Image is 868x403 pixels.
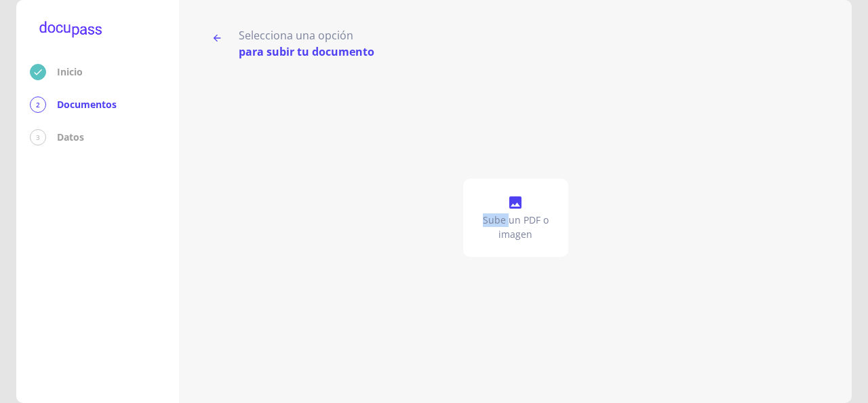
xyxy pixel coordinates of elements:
div: 2 [30,97,46,113]
div: 3 [30,129,46,145]
p: Datos [57,130,84,144]
p: Documentos [57,98,117,111]
p: Selecciona una opción [239,27,374,43]
p: Inicio [57,65,83,79]
p: para subir tu documento [239,43,374,60]
p: Sube un PDF o imagen [469,213,563,241]
img: logo [30,14,111,48]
